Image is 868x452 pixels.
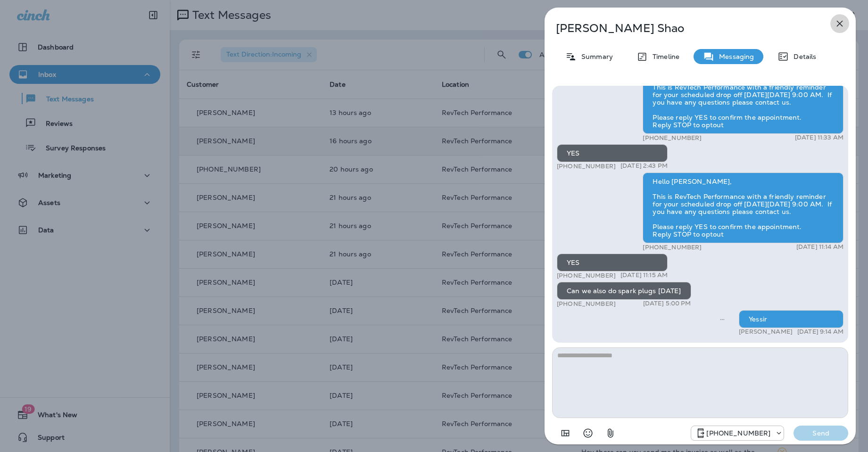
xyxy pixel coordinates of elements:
p: [DATE] 5:00 PM [643,300,691,307]
div: Hello [PERSON_NAME], This is RevTech Performance with a friendly reminder for your scheduled drop... [643,173,843,243]
p: [PERSON_NAME] Shao [556,22,813,35]
div: YES [557,144,668,162]
button: Select an emoji [579,424,597,443]
p: [DATE] 2:43 PM [620,162,668,170]
p: Timeline [648,53,679,60]
p: [DATE] 11:15 AM [620,271,668,279]
p: [DATE] 9:14 AM [797,328,843,336]
div: Yessir [739,310,843,328]
p: Details [789,53,816,60]
div: +1 (571) 520-7309 [691,427,784,439]
div: YES [557,254,668,271]
p: [PHONE_NUMBER] [557,271,616,279]
span: Sent [720,314,725,323]
div: Can we also do spark plugs [DATE] [557,282,691,300]
p: [PHONE_NUMBER] [643,134,702,142]
p: [PHONE_NUMBER] [557,300,616,308]
p: [DATE] 11:33 AM [795,134,843,141]
p: [PHONE_NUMBER] [557,162,616,170]
div: Hello [PERSON_NAME], This is RevTech Performance with a friendly reminder for your scheduled drop... [643,63,843,134]
p: Summary [577,53,613,60]
p: [PERSON_NAME] [739,328,793,336]
p: [PHONE_NUMBER] [643,243,702,251]
p: Messaging [714,53,754,60]
p: [PHONE_NUMBER] [706,429,770,437]
p: [DATE] 11:14 AM [796,243,843,251]
button: Add in a premade template [556,424,575,443]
